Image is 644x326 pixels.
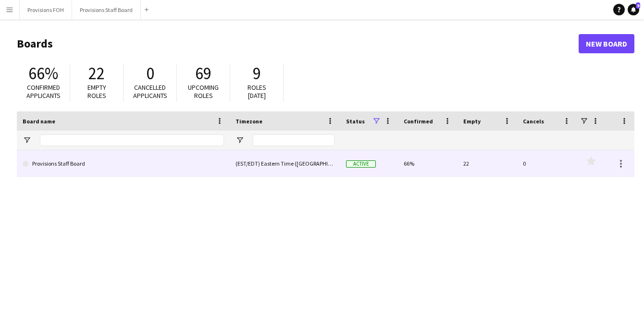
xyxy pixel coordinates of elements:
span: 22 [88,63,105,84]
span: Confirmed applicants [26,83,61,100]
span: Cancelled applicants [133,83,167,100]
span: Board name [23,118,55,125]
span: Timezone [235,118,262,125]
input: Timezone Filter Input [253,134,334,146]
button: Provisions FOH [20,0,72,19]
a: New Board [579,34,634,53]
span: Confirmed [404,118,433,125]
span: 0 [146,63,154,84]
span: 9 [636,2,640,9]
button: Open Filter Menu [23,136,31,145]
span: Status [346,118,365,125]
div: 66% [398,150,458,177]
span: Upcoming roles [188,83,219,100]
div: 0 [517,150,577,177]
span: Empty [463,118,481,125]
span: Empty roles [87,83,106,100]
a: 9 [628,4,639,15]
span: 9 [253,63,261,84]
span: Cancels [523,118,544,125]
h1: Boards [17,36,579,51]
input: Board name Filter Input [40,134,224,146]
a: Provisions Staff Board [23,150,224,177]
span: 66% [28,63,58,84]
button: Provisions Staff Board [72,0,141,19]
span: 69 [195,63,211,84]
div: (EST/EDT) Eastern Time ([GEOGRAPHIC_DATA] & [GEOGRAPHIC_DATA]) [230,150,340,177]
div: 22 [458,150,517,177]
span: Roles [DATE] [248,83,266,100]
button: Open Filter Menu [235,136,244,145]
span: Active [346,160,376,168]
